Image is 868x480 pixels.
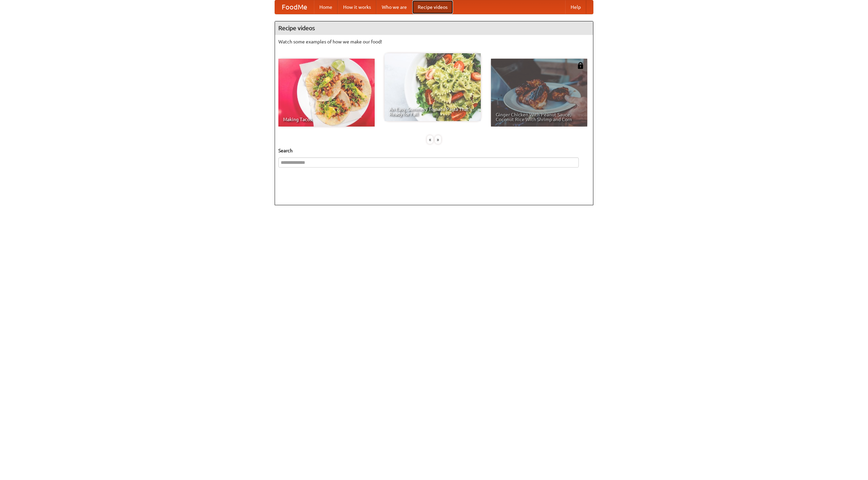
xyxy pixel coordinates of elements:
a: Making Tacos [278,59,375,127]
a: Home [314,0,338,14]
span: Making Tacos [283,117,370,122]
span: An Easy, Summery Tomato Pasta That's Ready for Fall [389,107,476,116]
img: 483408.png [577,62,584,69]
a: An Easy, Summery Tomato Pasta That's Ready for Fall [384,53,481,121]
div: » [435,135,441,144]
h5: Search [278,147,590,154]
a: Recipe videos [412,0,453,14]
a: Help [565,0,586,14]
a: How it works [338,0,376,14]
p: Watch some examples of how we make our food! [278,38,590,45]
a: FoodMe [275,0,314,14]
a: Who we are [376,0,412,14]
div: « [427,135,433,144]
h4: Recipe videos [275,21,593,35]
